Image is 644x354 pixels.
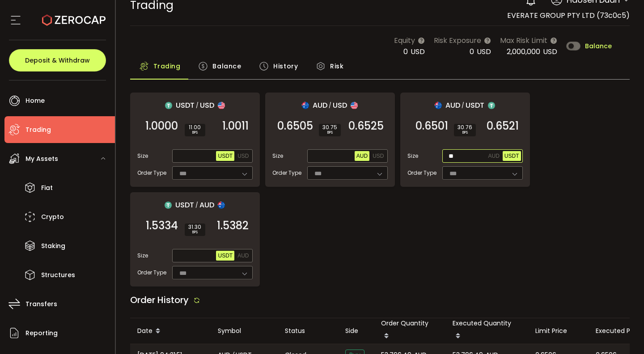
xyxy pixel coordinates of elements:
span: 0.6525 [348,122,384,131]
div: Order Quantity [374,318,445,344]
span: Staking [41,240,65,253]
button: USDT [503,151,521,161]
img: usdt_portfolio.svg [165,202,172,209]
span: 30.75 [322,125,337,130]
span: Size [407,152,418,160]
span: USD [477,46,491,57]
span: USDT [466,100,484,111]
span: 0.6505 [277,122,313,131]
span: Fiat [41,181,53,194]
span: Order Type [407,169,436,177]
span: AUD [445,100,460,111]
span: History [273,57,298,75]
span: Size [272,152,283,160]
span: Equity [394,35,415,46]
span: AUD [237,253,249,259]
span: AUD [199,199,214,211]
span: Trading [25,123,51,136]
span: 1.5382 [217,221,249,230]
span: 2,000,000 [507,46,540,57]
span: Transfers [25,298,57,311]
div: Side [338,326,374,336]
span: Home [25,94,45,107]
button: AUD [355,151,369,161]
span: AUD [356,153,368,159]
em: / [196,101,199,110]
button: AUD [486,151,501,161]
span: Size [137,152,148,160]
img: aud_portfolio.svg [302,102,309,109]
span: USD [237,153,249,159]
span: Order Type [272,169,301,177]
span: Reporting [25,327,58,340]
span: 0.6501 [415,122,448,131]
span: 1.0000 [145,122,178,131]
span: 11.00 [188,125,202,130]
img: aud_portfolio.svg [435,102,442,109]
span: AUD [313,100,327,111]
iframe: To enrich screen reader interactions, please activate Accessibility in Grammarly extension settings [599,311,644,354]
span: Risk Exposure [434,35,481,46]
span: Trading [153,57,181,75]
span: Balance [585,43,612,49]
img: usdt_portfolio.svg [165,102,172,109]
span: My Assets [25,152,58,165]
i: BPS [458,130,472,135]
span: USDT [504,153,519,159]
img: usd_portfolio.svg [218,102,225,109]
span: USD [543,46,557,57]
button: Deposit & Withdraw [9,49,106,72]
span: 1.0011 [222,122,249,131]
span: USDT [175,199,194,211]
span: 0 [470,46,474,57]
em: / [195,201,198,209]
span: Order Type [137,169,166,177]
img: usd_portfolio.svg [351,102,358,109]
div: Limit Price [528,326,589,336]
span: Deposit & Withdraw [25,57,90,63]
div: Chat Widget [599,311,644,354]
span: Order History [130,294,189,306]
span: Order Type [137,269,166,277]
span: USD [373,153,384,159]
span: USD [333,100,347,111]
span: Max Risk Limit [500,35,547,46]
span: EVERATE GROUP PTY LTD (73c0c5) [507,10,630,21]
span: Balance [212,57,241,75]
span: USDT [218,253,233,259]
span: 31.30 [188,224,202,230]
span: USD [411,46,425,57]
button: AUD [236,251,250,261]
span: 0 [403,46,408,57]
div: Date [130,324,211,339]
span: Size [137,252,148,260]
div: Symbol [211,326,278,336]
span: 0.6521 [487,122,519,131]
button: USD [371,151,386,161]
div: Executed Quantity [445,318,528,344]
em: / [329,101,331,110]
span: 30.76 [458,125,472,130]
span: AUD [488,153,499,159]
button: USDT [216,151,234,161]
span: Structures [41,269,75,282]
span: Crypto [41,211,64,223]
img: aud_portfolio.svg [218,202,225,209]
i: BPS [188,230,202,235]
span: 1.5334 [146,221,178,230]
span: USDT [176,100,195,111]
em: / [462,101,464,110]
button: USDT [216,251,234,261]
i: BPS [188,130,202,135]
div: Status [278,326,338,336]
i: BPS [322,130,337,135]
span: USD [200,100,214,111]
span: USDT [218,153,233,159]
img: usdt_portfolio.svg [488,102,495,109]
button: USD [236,151,250,161]
span: Risk [330,57,343,75]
